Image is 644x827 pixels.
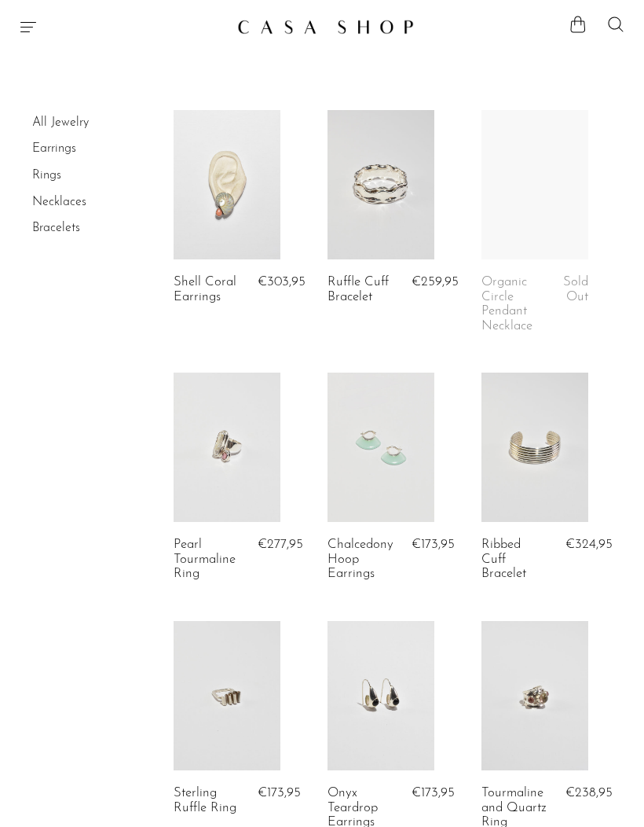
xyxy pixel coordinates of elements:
a: Pearl Tourmaline Ring [174,538,239,581]
a: Sterling Ruffle Ring [174,786,239,815]
a: Earrings [32,142,76,155]
a: Bracelets [32,222,80,234]
a: Chalcedony Hoop Earrings [327,538,393,581]
a: Organic Circle Pendant Necklace [481,275,547,333]
span: €277,95 [258,538,303,551]
button: Menu [19,17,38,36]
span: €173,95 [412,538,455,551]
a: Necklaces [32,196,86,208]
span: €173,95 [412,786,455,799]
span: Sold Out [563,275,588,303]
span: €303,95 [258,275,306,289]
span: €173,95 [258,786,301,799]
a: Rings [32,169,61,182]
a: Ribbed Cuff Bracelet [481,538,547,581]
span: €324,95 [565,538,613,551]
a: All Jewelry [32,116,89,129]
a: Ruffle Cuff Bracelet [327,275,393,304]
span: €259,95 [412,275,459,289]
a: Shell Coral Earrings [174,275,239,304]
span: €238,95 [565,786,613,799]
